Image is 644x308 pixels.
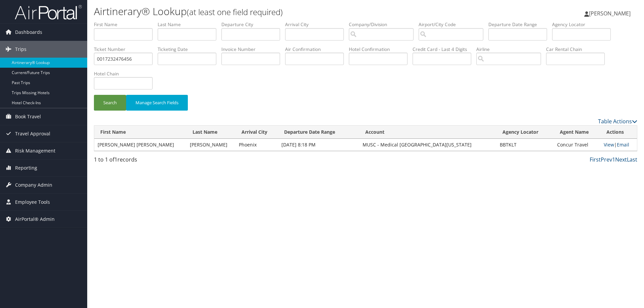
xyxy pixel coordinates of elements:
th: Departure Date Range: activate to sort column descending [278,126,359,139]
label: Arrival City [285,21,349,28]
img: airportal-logo.png [15,4,82,20]
th: Agent Name [554,126,601,139]
small: (at least one field required) [187,6,283,17]
span: [PERSON_NAME] [589,10,631,17]
td: [DATE] 8:18 PM [278,139,359,151]
span: Employee Tools [15,194,50,210]
th: Agency Locator: activate to sort column ascending [496,126,554,139]
a: Table Actions [598,118,637,125]
a: Email [617,141,629,148]
td: BBTKLT [496,139,554,151]
div: 1 to 1 of records [94,156,222,167]
th: Account: activate to sort column ascending [359,126,497,139]
span: Reporting [15,160,37,176]
a: 1 [612,156,615,163]
td: Phoenix [235,139,278,151]
th: First Name: activate to sort column ascending [94,126,186,139]
label: Car Rental Chain [546,46,610,53]
td: MUSC - Medical [GEOGRAPHIC_DATA][US_STATE] [359,139,497,151]
label: Air Confirmation [285,46,349,53]
label: Departure City [221,21,285,28]
a: View [604,141,614,148]
td: Concur Travel [554,139,601,151]
label: Ticketing Date [158,46,221,53]
label: Airport/City Code [419,21,488,28]
label: Company/Division [349,21,419,28]
label: Hotel Chain [94,70,158,77]
label: Last Name [158,21,221,28]
label: Invoice Number [221,46,285,53]
label: Hotel Confirmation [349,46,413,53]
a: [PERSON_NAME] [584,3,637,23]
th: Last Name: activate to sort column ascending [186,126,235,139]
label: Agency Locator [552,21,616,28]
button: Search [94,95,126,111]
a: Next [615,156,627,163]
a: Prev [601,156,612,163]
span: AirPortal® Admin [15,211,55,228]
h1: Airtinerary® Lookup [94,4,456,18]
span: Book Travel [15,108,41,125]
span: Trips [15,41,26,58]
span: 1 [114,156,117,163]
th: Arrival City: activate to sort column ascending [235,126,278,139]
button: Manage Search Fields [126,95,188,111]
label: Airline [476,46,546,53]
td: [PERSON_NAME] [PERSON_NAME] [94,139,186,151]
td: [PERSON_NAME] [186,139,235,151]
span: Dashboards [15,24,42,41]
a: First [590,156,601,163]
span: Company Admin [15,177,52,193]
td: | [600,139,637,151]
label: Ticket Number [94,46,158,53]
span: Risk Management [15,142,55,159]
a: Last [627,156,637,163]
th: Actions [600,126,637,139]
label: Departure Date Range [488,21,552,28]
label: Credit Card - Last 4 Digits [413,46,476,53]
label: First Name [94,21,158,28]
span: Travel Approval [15,125,50,142]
